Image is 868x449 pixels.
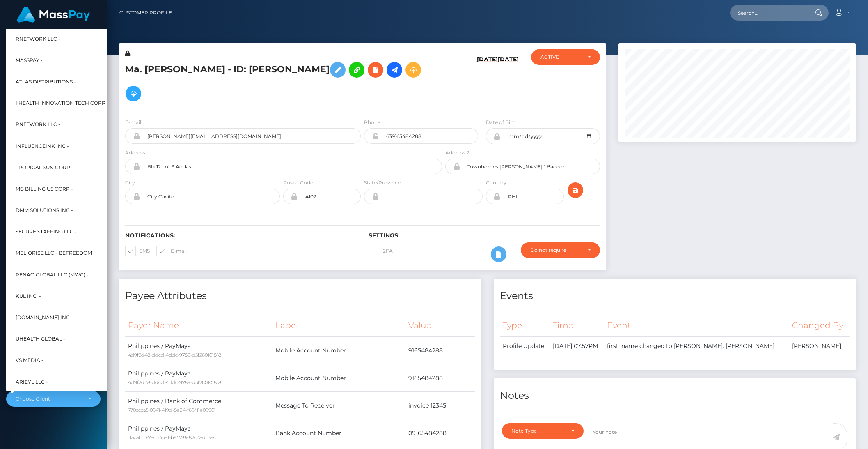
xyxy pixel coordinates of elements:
th: Event [604,314,789,337]
span: I HEALTH INNOVATION TECH CORP - [16,98,109,108]
span: Tropical Sun Corp - [16,162,73,173]
span: MG Billing US Corp - [16,183,73,194]
td: Bank Account Number [273,419,406,447]
td: Mobile Account Number [273,364,406,392]
label: SMS [125,246,150,256]
span: Kul Inc. - [16,290,41,301]
span: Atlas Distributions - [16,76,76,87]
h5: Ma. [PERSON_NAME] - ID: [PERSON_NAME] [125,58,437,106]
h6: [DATE] [477,56,498,108]
th: Payer Name [125,314,273,337]
label: State/Province [364,179,401,187]
input: Search... [730,5,807,21]
td: 9165484288 [405,364,475,392]
a: Customer Profile [119,4,172,21]
div: Note Type [511,428,565,434]
td: [DATE] 07:57PM [550,337,604,356]
th: Time [550,314,604,337]
h6: Settings: [369,232,600,239]
div: Do not require [530,247,581,253]
small: 770ccca5-0641-419d-8e94-f66f11e06901 [128,407,216,413]
div: ACTIVE [540,54,581,60]
th: Value [405,314,475,337]
td: Profile Update [500,337,550,356]
h6: Notifications: [125,232,356,239]
label: City [125,179,135,187]
td: [PERSON_NAME] [789,337,850,356]
td: Philippines / PayMaya [125,337,273,364]
label: E-mail [125,119,141,126]
span: rNetwork LLC - [16,119,60,130]
small: 4d9f2d48-ddcd-4ddc-9789-d5f260101818 [128,352,221,358]
label: Phone [364,119,380,126]
td: Philippines / PayMaya [125,364,273,392]
label: Address [125,149,145,157]
h4: Events [500,289,850,303]
span: InfluenceInk Inc - [16,140,69,151]
td: Mobile Account Number [273,337,406,364]
small: 1facafb0-78c1-4581-b957-8e82c48dc3ec [128,435,216,440]
span: Renao Global LLC (MWC) - [16,269,89,280]
span: MassPay - [16,55,43,65]
span: [DOMAIN_NAME] INC - [16,312,73,323]
label: E-mail [156,246,187,256]
td: 9165484288 [405,337,475,364]
img: MassPay Logo [17,7,90,23]
span: RNetwork LLC - [16,33,60,44]
label: 2FA [369,246,393,256]
a: Initiate Payout [387,62,402,78]
td: first_name changed to [PERSON_NAME]. [PERSON_NAME] [604,337,789,356]
button: ACTIVE [531,49,600,65]
th: Changed By [789,314,850,337]
button: Do not require [521,242,600,258]
td: invoice 12345 [405,392,475,419]
td: Message To Receiver [273,392,406,419]
span: VS Media - [16,355,44,366]
h4: Notes [500,389,850,403]
td: Philippines / Bank of Commerce [125,392,273,419]
h6: [DATE] [498,56,519,108]
label: Postal Code [283,179,313,187]
span: Secure Staffing LLC - [16,226,77,237]
label: Country [486,179,506,187]
label: Date of Birth [486,119,518,126]
small: 4d9f2d48-ddcd-4ddc-9789-d5f260101818 [128,380,221,385]
th: Type [500,314,550,337]
span: Arieyl LLC - [16,376,48,387]
td: 09165484288 [405,419,475,447]
div: Choose Client [16,396,82,402]
label: Address 2 [445,149,469,157]
span: DMM Solutions Inc - [16,205,73,216]
td: Philippines / PayMaya [125,419,273,447]
th: Label [273,314,406,337]
span: UHealth Global - [16,334,65,344]
button: Choose Client [6,391,101,407]
h4: Payee Attributes [125,289,475,303]
span: Meliorise LLC - BEfreedom [16,248,92,258]
button: Note Type [502,423,584,439]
